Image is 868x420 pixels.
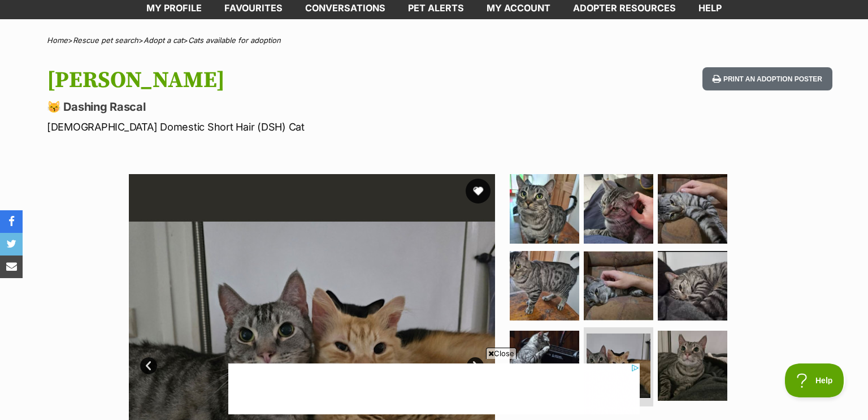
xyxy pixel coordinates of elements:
img: consumer-privacy-logo.png [1,1,10,10]
p: [DEMOGRAPHIC_DATA] Domestic Short Hair (DSH) Cat [47,119,525,135]
p: 😽 Dashing Rascal [47,99,525,115]
img: Photo of Ashley [584,174,653,244]
img: consumer-privacy-logo.png [159,1,168,10]
img: Photo of Ashley [658,174,727,244]
div: > > > [19,36,849,45]
h1: [PERSON_NAME] [47,67,525,93]
a: Adopt a cat [144,36,183,45]
a: Cats available for adoption [188,36,281,45]
a: Home [47,36,68,45]
a: Privacy Notification [158,1,170,10]
iframe: Advertisement [228,363,640,414]
a: Prev [140,357,157,374]
button: favourite [466,179,491,203]
span: Close [486,348,517,359]
a: Next [467,357,484,374]
button: Print an adoption poster [702,67,832,90]
img: Photo of Ashley [510,251,579,321]
img: Photo of Ashley [510,331,579,400]
img: iconc.png [158,1,168,9]
iframe: Help Scout Beacon - Open [785,363,845,397]
img: Photo of Ashley [510,174,579,244]
img: Photo of Ashley [658,331,727,400]
img: Photo of Ashley [587,334,650,397]
img: Photo of Ashley [584,251,653,321]
a: Rescue pet search [73,36,138,45]
img: Photo of Ashley [658,251,727,321]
